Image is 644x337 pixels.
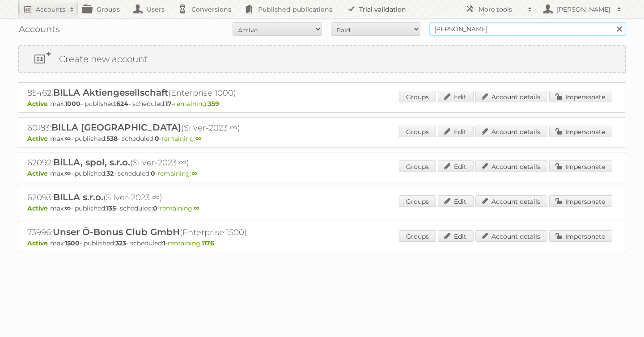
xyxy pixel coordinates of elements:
[27,135,50,143] span: Active
[399,160,436,172] a: Groups
[65,100,80,108] strong: 1000
[399,230,436,242] a: Groups
[53,87,168,98] span: BILLA Aktiengesellschaft
[65,204,71,212] strong: ∞
[195,135,201,143] strong: ∞
[106,169,114,177] strong: 32
[106,135,118,143] strong: 538
[438,160,474,172] a: Edit
[194,204,199,212] strong: ∞
[475,160,547,172] a: Account details
[475,195,547,207] a: Account details
[27,169,50,177] span: Active
[27,204,617,212] p: max: - published: - scheduled: -
[160,204,199,212] span: remaining:
[115,239,126,247] strong: 323
[27,192,340,203] h2: 62093: (Silver-2023 ∞)
[151,169,155,177] strong: 0
[155,135,159,143] strong: 0
[438,91,474,102] a: Edit
[399,195,436,207] a: Groups
[549,230,612,242] a: Impersonate
[27,100,617,108] p: max: - published: - scheduled: -
[53,157,130,168] span: BILLA, spol, s.r.o.
[27,135,617,143] p: max: - published: - scheduled: -
[399,126,436,137] a: Groups
[106,204,116,212] strong: 135
[202,239,214,247] strong: 1176
[27,239,617,247] p: max: - published: - scheduled: -
[36,5,65,14] h2: Accounts
[191,169,197,177] strong: ∞
[19,46,625,72] a: Create new account
[65,239,80,247] strong: 1500
[161,135,201,143] span: remaining:
[53,227,180,237] span: Unser Ö-Bonus Club GmbH
[27,239,50,247] span: Active
[168,239,214,247] span: remaining:
[27,227,340,238] h2: 73996: (Enterprise 1500)
[549,160,612,172] a: Impersonate
[27,122,340,134] h2: 60183: (Silver-2023 ∞)
[549,195,612,207] a: Impersonate
[51,122,181,133] span: BILLA [GEOGRAPHIC_DATA]
[157,169,197,177] span: remaining:
[438,126,474,137] a: Edit
[549,91,612,102] a: Impersonate
[27,100,50,108] span: Active
[153,204,157,212] strong: 0
[438,195,474,207] a: Edit
[208,100,219,108] strong: 359
[475,126,547,137] a: Account details
[549,126,612,137] a: Impersonate
[27,169,617,177] p: max: - published: - scheduled: -
[65,169,71,177] strong: ∞
[555,5,613,14] h2: [PERSON_NAME]
[27,204,50,212] span: Active
[27,87,340,99] h2: 85462: (Enterprise 1000)
[475,230,547,242] a: Account details
[53,192,103,202] span: BILLA s.r.o.
[27,157,340,168] h2: 62092: (Silver-2023 ∞)
[163,239,165,247] strong: 1
[479,5,523,14] h2: More tools
[174,100,219,108] span: remaining:
[475,91,547,102] a: Account details
[116,100,128,108] strong: 624
[399,91,436,102] a: Groups
[438,230,474,242] a: Edit
[165,100,172,108] strong: 17
[65,135,71,143] strong: ∞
